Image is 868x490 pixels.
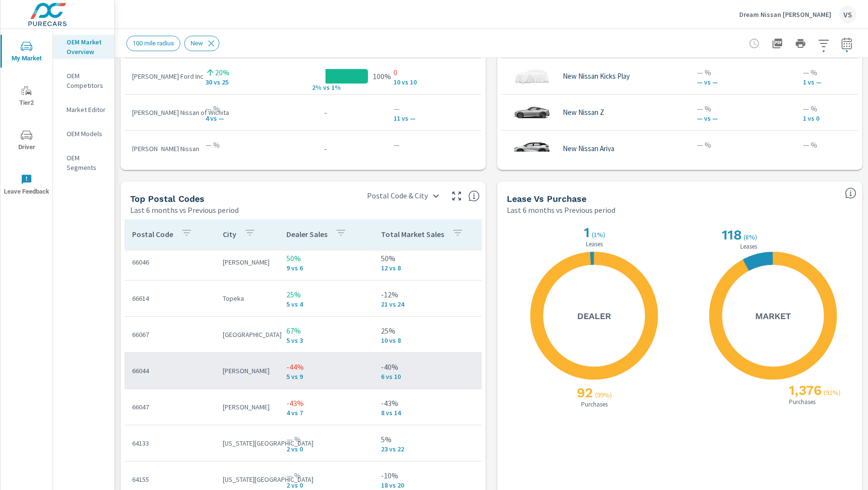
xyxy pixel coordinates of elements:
p: Topeka [223,294,271,303]
h2: 92 [575,385,593,401]
p: 66614 [132,294,207,303]
p: 5 vs 4 [286,300,366,308]
span: Top Postal Codes shows you how you rank, in terms of sales, to other dealerships in your market. ... [468,190,480,202]
p: 10 vs 10 [393,78,474,86]
span: Tier2 [3,85,50,109]
p: [US_STATE][GEOGRAPHIC_DATA] [223,475,271,484]
p: 9 vs 6 [286,264,366,272]
p: — vs — [697,114,787,122]
p: Market Editor [67,105,107,114]
div: OEM Market Overview [53,35,114,59]
p: -10% [381,470,483,481]
h5: Dealer [577,310,611,322]
span: Leave Feedback [3,174,50,197]
p: Postal Code [132,229,173,239]
img: glamour [513,62,551,91]
p: 10 vs 8 [381,336,483,344]
p: s 1% [326,83,350,92]
button: Make Fullscreen [449,188,464,204]
p: New Nissan Ariya [563,144,614,153]
div: OEM Segments [53,151,114,175]
p: Last 6 months vs Previous period [507,204,615,216]
p: [PERSON_NAME] Nissan [132,144,190,154]
p: - [324,143,327,154]
p: — % [697,139,787,151]
p: 64155 [132,475,207,484]
p: — % [697,103,787,114]
p: Leases [738,243,759,250]
p: 21 vs 24 [381,300,483,308]
p: 0 [393,67,474,78]
p: — % [205,139,258,151]
p: [GEOGRAPHIC_DATA] [223,330,271,339]
p: OEM Models [67,129,107,139]
p: 5% [381,434,483,445]
p: 2 vs 0 [286,481,366,489]
p: ( 8% ) [744,233,759,241]
p: -43% [381,397,483,409]
p: ( 1% ) [592,230,607,239]
p: OEM Competitors [67,71,107,90]
p: — % [205,103,258,114]
p: New Nissan Z [563,108,604,117]
p: — vs — [697,78,787,86]
p: 11 vs — [393,114,474,122]
p: - [324,107,327,118]
p: Dream Nissan [PERSON_NAME] [739,10,831,19]
h2: 118 [720,227,742,243]
p: 4 vs — [205,114,258,122]
p: 66046 [132,257,207,267]
span: New [185,40,209,47]
span: 100 mile radius [127,40,180,47]
p: 50% [286,252,366,264]
div: OEM Competitors [53,69,114,93]
img: glamour [513,134,551,163]
p: Total Market Sales [381,229,444,239]
p: 67% [286,325,366,336]
p: — % [286,470,366,481]
p: 3 vs — [205,151,258,158]
button: Select Date Range [837,34,856,53]
p: -12% [381,289,483,300]
p: [US_STATE][GEOGRAPHIC_DATA] [223,438,271,448]
p: 50% [381,252,483,264]
p: 12 vs 8 [381,264,483,272]
p: [PERSON_NAME] [223,257,271,267]
p: 66067 [132,330,207,339]
p: Leases [584,241,605,247]
p: City [223,229,236,239]
div: New [184,36,219,51]
p: ( 99% ) [595,391,614,399]
p: [PERSON_NAME] [223,402,271,412]
p: 4 vs 7 [286,409,366,417]
p: Last 6 months vs Previous period [130,204,239,216]
p: 25% [286,289,366,300]
h2: 1,376 [787,382,822,398]
p: New Nissan Kicks Play [563,72,630,81]
div: Postal Code & City [361,187,445,204]
span: My Market [3,41,50,64]
p: 30 vs 25 [205,78,258,86]
h2: 1 [582,224,590,240]
img: glamour [513,98,551,127]
p: — [393,103,474,114]
p: 5 vs 9 [286,373,366,380]
p: 2% v [301,83,326,92]
div: OEM Models [53,126,114,141]
h5: Top Postal Codes [130,194,204,204]
p: Dealer Sales [286,229,327,239]
p: ( 92% ) [824,388,842,397]
div: nav menu [0,29,53,207]
p: 66047 [132,402,207,412]
p: 66044 [132,366,207,376]
div: Market Editor [53,102,114,117]
button: Apply Filters [814,34,833,53]
p: [PERSON_NAME] [223,366,271,376]
p: 25% [381,325,483,336]
span: Driver [3,129,50,153]
p: Purchases [579,401,610,407]
p: — % [697,67,787,78]
p: [PERSON_NAME] Ford Inc [132,71,190,81]
p: 2 vs 0 [286,445,366,453]
h5: Market [755,310,791,322]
